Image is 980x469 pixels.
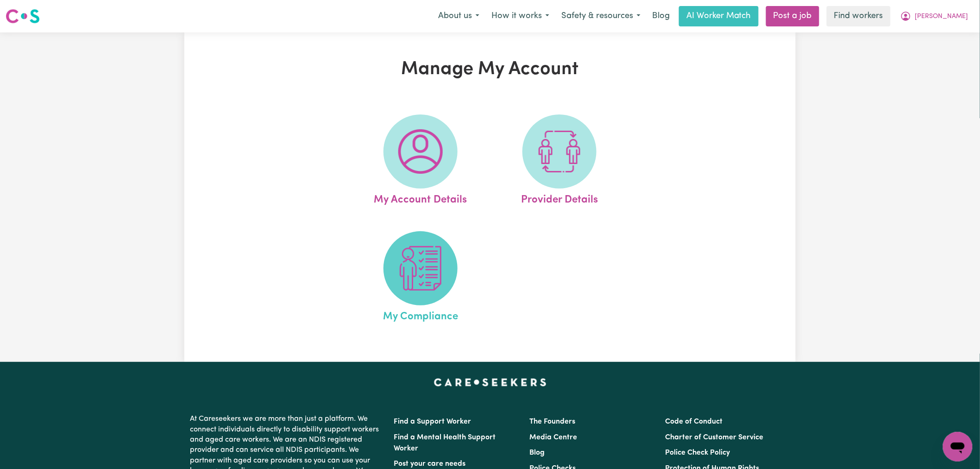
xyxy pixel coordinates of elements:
button: How it works [485,6,555,26]
a: Charter of Customer Service [666,434,764,441]
a: Careseekers home page [434,379,547,386]
span: [PERSON_NAME] [915,12,968,22]
a: My Account Details [354,114,487,208]
a: Find a Support Worker [394,418,471,425]
h1: Manage My Account [292,58,688,81]
iframe: Button to launch messaging window [943,432,973,462]
a: The Founders [529,418,575,425]
a: AI Worker Match [679,6,759,26]
button: Safety & resources [555,6,647,26]
a: Police Check Policy [666,449,730,456]
a: Post a job [766,6,819,26]
a: Media Centre [529,434,577,441]
span: My Account Details [374,189,467,208]
a: Provider Details [493,114,626,208]
button: About us [432,6,485,26]
img: Careseekers logo [6,8,40,25]
a: Find workers [827,6,891,26]
a: Find a Mental Health Support Worker [394,434,496,452]
a: My Compliance [354,231,487,325]
a: Careseekers logo [6,6,40,27]
a: Code of Conduct [666,418,723,425]
a: Blog [529,449,545,456]
button: My Account [894,6,974,26]
a: Blog [647,6,675,26]
a: Post your care needs [394,460,465,468]
span: My Compliance [383,305,458,325]
span: Provider Details [521,189,598,208]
